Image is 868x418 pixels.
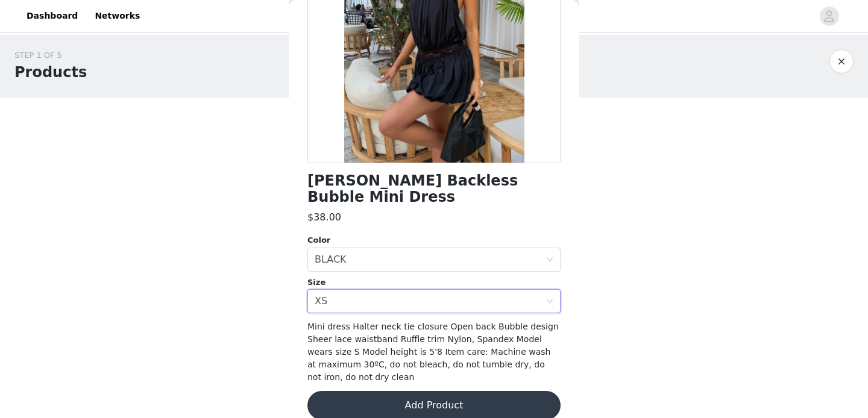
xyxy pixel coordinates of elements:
[307,173,561,205] h1: [PERSON_NAME] Backless Bubble Mini Dress
[315,290,327,313] div: XS
[307,210,341,225] h3: $38.00
[823,7,835,26] div: avatar
[14,61,87,83] h1: Products
[14,49,87,61] div: STEP 1 OF 5
[315,248,347,271] div: BLACK
[19,2,85,30] a: Dashboard
[87,2,147,30] a: Networks
[307,322,559,382] span: Mini dress Halter neck tie closure Open back Bubble design Sheer lace waistband Ruffle trim Nylon...
[307,276,561,289] div: Size
[307,234,561,246] div: Color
